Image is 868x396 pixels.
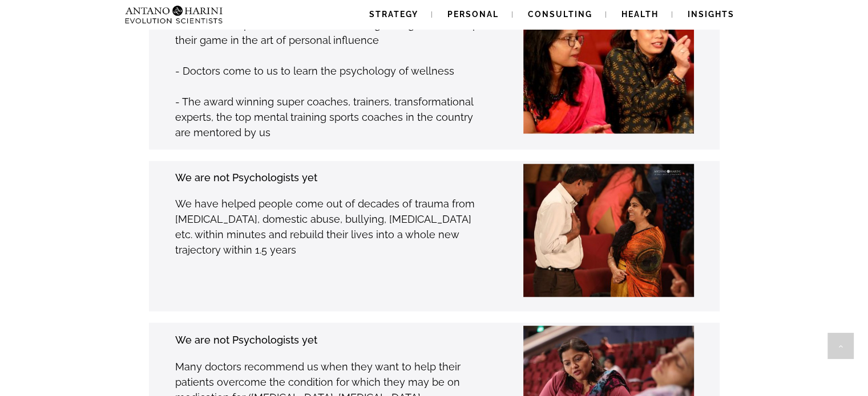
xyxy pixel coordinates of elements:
[175,172,317,183] strong: We are not Psychologists yet
[621,10,659,19] span: Health
[175,196,487,258] p: We have helped people come out of decades of trauma from [MEDICAL_DATA], domestic abuse, bullying...
[688,10,734,19] span: Insights
[447,10,499,19] span: Personal
[504,164,705,297] img: Dr-Rashmi
[369,10,418,19] span: Strategy
[528,10,592,19] span: Consulting
[175,333,317,345] strong: We are not Psychologists yet
[175,63,487,79] p: - Doctors come to us to learn the psychology of wellness
[175,17,487,48] p: - We have helped business owners of large conglomerates up their game in the art of personal infl...
[175,94,487,140] p: - The award winning super coaches, trainers, transformational experts, the top mental training sp...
